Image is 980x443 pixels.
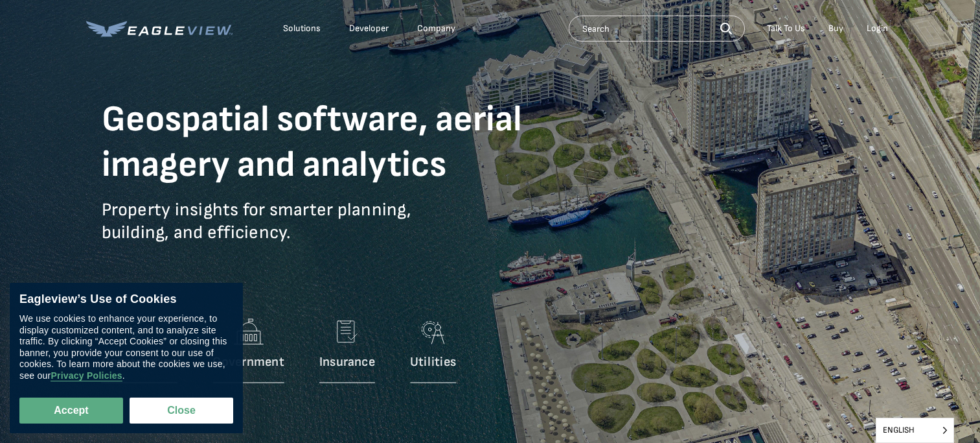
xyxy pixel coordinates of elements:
p: Insurance [319,354,375,370]
div: Eagleview’s Use of Cookies [19,293,233,307]
p: Government [212,354,284,370]
a: Utilities [410,312,456,390]
h1: Geospatial software, aerial imagery and analytics [102,97,568,188]
p: Utilities [410,354,456,370]
input: Search [569,16,745,42]
button: Close [130,398,233,424]
aside: Language selected: English [876,418,954,443]
a: Buy [828,23,843,34]
div: Company [417,23,455,34]
a: Developer [349,23,389,34]
div: Login [867,23,888,34]
div: Talk To Us [767,23,805,34]
a: Government [212,312,284,390]
div: We use cookies to enhance your experience, to display customized content, and to analyze site tra... [19,313,233,381]
a: Privacy Policies [51,370,122,381]
p: Property insights for smarter planning, building, and efficiency. [102,198,568,263]
span: English [876,418,953,442]
a: Insurance [319,312,375,390]
div: Solutions [283,23,321,34]
button: Accept [19,398,123,424]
